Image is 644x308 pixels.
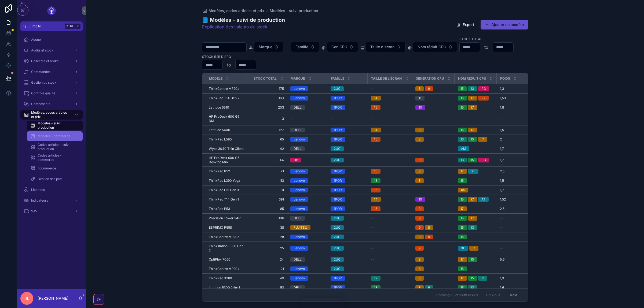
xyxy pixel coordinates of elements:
[331,105,364,110] a: 1POR
[331,197,364,202] a: 1POR
[20,78,83,87] a: Gestion du stock
[500,179,504,183] span: 1,5
[500,216,534,220] a: --
[334,146,341,151] div: 2UC
[458,197,493,202] a: I5I7AT
[250,188,284,192] a: 81
[209,96,239,100] span: ThinkPad T14 Gen 2
[209,147,244,151] a: Wyse 3040 Thin Client
[290,225,324,230] a: FUJITSU
[374,105,377,110] div: 15
[371,197,409,202] a: 14
[20,35,83,44] a: Accueil
[374,169,377,174] div: 15
[27,153,83,162] a: Codes articles - commerce
[481,137,484,142] div: I7
[471,96,474,101] div: I7
[331,206,364,211] a: 1POR
[459,36,482,41] label: Stock total
[20,88,83,98] a: Contrôle qualité
[419,86,420,91] div: 8
[294,86,305,91] div: Lenovo
[481,158,486,162] div: PG
[31,188,45,192] span: Licences
[415,128,451,132] a: 8
[20,46,83,55] a: Audits et stock
[294,216,302,221] div: DELL
[250,128,284,132] span: 127
[334,158,341,162] div: 2UC
[500,207,504,211] span: 2,5
[419,178,420,183] div: 8
[371,87,409,91] a: --
[415,225,451,230] a: 98
[290,117,324,121] a: --
[500,87,504,91] span: 1,3
[500,147,534,151] a: 1,7
[294,146,302,151] div: DELL
[415,86,451,91] a: 89
[415,206,451,211] a: 9
[38,134,70,138] span: Modèles - commerce
[209,169,230,173] span: ThinkPad P52
[294,178,305,183] div: Lenovo
[20,99,83,109] a: Composants
[419,137,420,142] div: 8
[202,24,268,29] a: Explication des valeurs du stock
[290,86,324,91] a: Lenovo
[209,156,244,164] a: HP ProDesk 600 G5 Desktop Mini
[458,96,493,101] a: I5I7R7
[415,158,451,162] a: 9
[371,178,409,183] a: 13
[500,96,506,100] span: 1,53
[331,44,347,50] span: Gen CPU
[290,169,324,174] a: Lenovo
[31,59,59,63] span: Collectes et broke
[461,158,464,162] div: I3
[31,38,42,42] span: Accueil
[500,188,504,192] span: 1,7
[31,209,37,213] span: SAV
[334,188,342,192] div: 1POR
[38,177,62,181] span: Gestion des prix
[458,105,493,110] a: I5I7
[371,137,409,142] a: 15
[458,169,493,174] a: I7XE
[471,216,474,221] div: I7
[270,8,318,13] span: Modèles - suivi production
[250,179,284,183] a: 113
[209,197,239,202] span: ThinkPad T14 Gen 1
[458,225,493,230] a: I5I3
[294,128,302,132] div: DELL
[250,207,284,211] span: 85
[500,128,534,132] a: 1,5
[76,24,80,28] span: K
[250,216,284,220] a: 106
[371,128,409,132] a: 14
[366,42,405,52] button: Select Button
[500,128,504,132] span: 1,5
[452,20,478,29] button: Export
[374,188,377,192] div: 15
[500,216,503,220] span: --
[208,8,264,13] span: Modèles, codes articles et prix
[209,197,244,202] a: ThinkPad T14 Gen 1
[209,96,244,100] a: ThinkPad T14 Gen 2
[290,96,324,101] a: Lenovo
[500,169,534,173] a: 2,5
[209,207,244,211] a: ThinkPad P53
[371,216,409,220] a: --
[209,207,230,211] span: ThinkPad P53
[47,6,56,15] img: App logo
[291,42,319,52] button: Select Button
[428,225,430,230] div: 8
[250,105,284,110] span: 203
[20,185,83,195] a: Licences
[294,137,305,142] div: Lenovo
[250,137,284,142] a: 65
[374,206,377,211] div: 15
[458,128,493,132] a: I5I7
[371,216,374,220] span: --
